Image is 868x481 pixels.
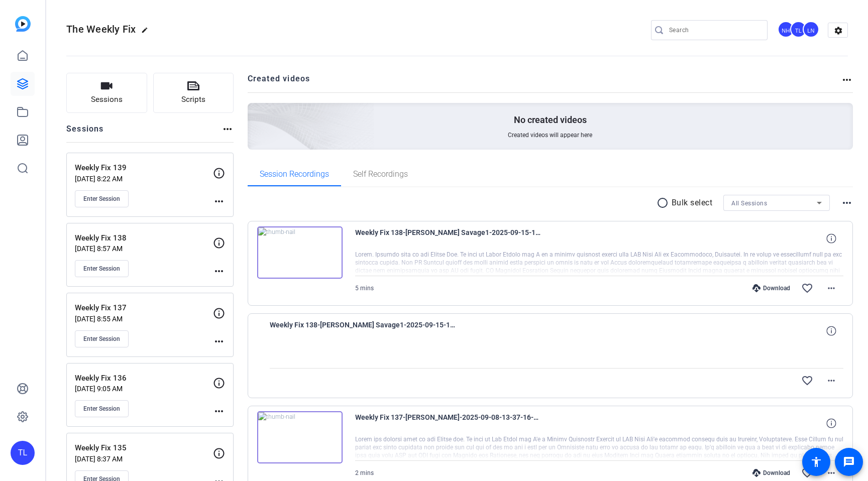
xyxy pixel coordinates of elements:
p: Bulk select [672,197,713,209]
mat-icon: favorite_border [801,467,813,479]
p: No created videos [514,114,587,126]
p: [DATE] 8:37 AM [75,455,213,463]
ngx-avatar: Timothy Laurie [790,21,808,39]
mat-icon: message [843,456,855,468]
span: Created videos will appear here [508,131,592,139]
span: Enter Session [83,405,120,413]
mat-icon: more_horiz [825,467,837,479]
mat-icon: settings [828,23,848,38]
mat-icon: edit [141,27,153,39]
button: Sessions [66,73,147,113]
span: Enter Session [83,335,120,343]
p: Weekly Fix 137 [75,302,213,314]
span: Weekly Fix 137-[PERSON_NAME]-2025-09-08-13-37-16-009-0 [355,411,541,435]
span: Scripts [181,94,205,105]
span: 5 mins [355,285,374,292]
mat-icon: more_horiz [825,375,837,387]
mat-icon: more_horiz [825,282,837,294]
input: Search [669,24,759,36]
button: Scripts [153,73,234,113]
mat-icon: favorite_border [801,375,813,387]
p: [DATE] 9:05 AM [75,385,213,393]
div: LN [803,21,819,38]
div: Download [747,469,795,477]
p: Weekly Fix 138 [75,232,213,244]
span: Self Recordings [353,170,408,178]
span: 2 mins [355,469,374,476]
span: Session Recordings [260,170,329,178]
mat-icon: more_horiz [213,405,225,417]
span: The Weekly Fix [66,23,136,35]
button: Enter Session [75,330,129,347]
span: Enter Session [83,265,120,273]
mat-icon: favorite_border [801,282,813,294]
button: Enter Session [75,400,129,417]
p: [DATE] 8:22 AM [75,175,213,183]
img: Creted videos background [135,4,375,221]
span: All Sessions [731,200,767,207]
p: Weekly Fix 139 [75,162,213,174]
img: thumb-nail [257,411,343,463]
ngx-avatar: Lan Nguyen [803,21,820,39]
button: Enter Session [75,260,129,277]
div: Download [747,284,795,292]
span: Weekly Fix 138-[PERSON_NAME] Savage1-2025-09-15-10-11-33-624-0 [355,226,541,251]
p: [DATE] 8:55 AM [75,315,213,323]
mat-icon: more_horiz [213,195,225,207]
span: Enter Session [83,195,120,203]
mat-icon: more_horiz [841,74,853,86]
button: Enter Session [75,190,129,207]
img: thumb-nail [257,226,343,279]
ngx-avatar: Nancy Hanninen [778,21,795,39]
img: blue-gradient.svg [15,16,31,32]
div: TL [11,441,35,465]
mat-icon: accessibility [810,456,822,468]
div: TL [790,21,807,38]
p: Weekly Fix 135 [75,442,213,454]
span: Sessions [91,94,123,105]
mat-icon: more_horiz [222,123,234,135]
h2: Created videos [248,73,841,92]
span: Weekly Fix 138-[PERSON_NAME] Savage1-2025-09-15-10-04-46-651-0 [270,319,456,343]
p: Weekly Fix 136 [75,373,213,384]
p: [DATE] 8:57 AM [75,245,213,253]
h2: Sessions [66,123,104,142]
div: NH [778,21,794,38]
mat-icon: more_horiz [841,197,853,209]
mat-icon: more_horiz [213,265,225,277]
mat-icon: radio_button_unchecked [657,197,672,209]
mat-icon: more_horiz [213,335,225,347]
